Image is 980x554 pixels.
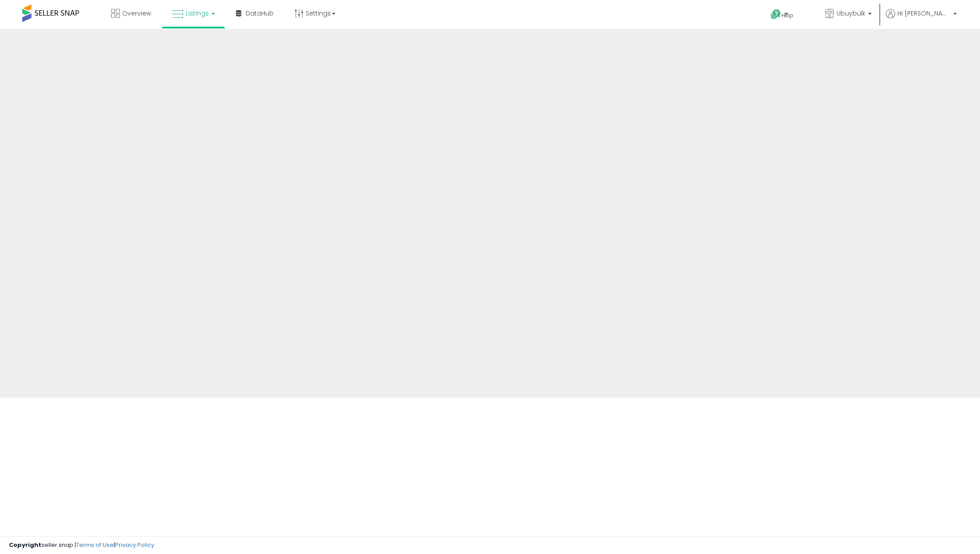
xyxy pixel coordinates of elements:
[837,9,865,18] span: Ubuybulk
[122,9,151,18] span: Overview
[770,9,781,20] i: Get Help
[186,9,209,18] span: Listings
[764,2,811,29] a: Help
[897,9,951,18] span: Hi [PERSON_NAME]
[886,9,957,29] a: Hi [PERSON_NAME]
[246,9,274,18] span: DataHub
[781,12,793,19] span: Help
